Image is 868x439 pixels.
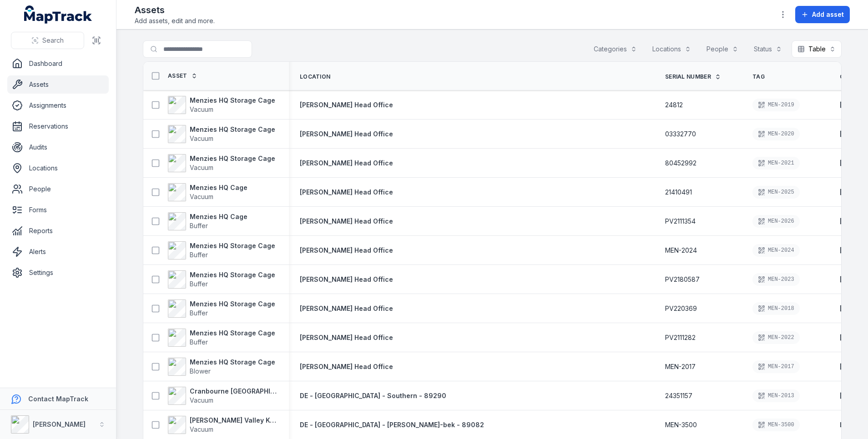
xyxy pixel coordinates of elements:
a: Menzies HQ Storage CageBuffer [168,299,275,318]
span: [PERSON_NAME] Head Office [300,188,393,196]
span: [PERSON_NAME] Head Office [300,363,393,370]
div: MEN-2024 [752,244,800,257]
a: Menzies HQ Storage CageVacuum [168,96,275,114]
span: DE - [GEOGRAPHIC_DATA] - [PERSON_NAME]-bek - 89082 [300,421,484,429]
strong: Menzies HQ Cage [190,212,247,221]
a: [PERSON_NAME] Head Office [300,362,393,371]
span: Buffer [190,338,208,346]
strong: Menzies HQ Storage Cage [190,329,275,338]
span: 21410491 [665,188,692,197]
div: MEN-2020 [752,128,800,140]
a: [PERSON_NAME] Head Office [300,159,393,168]
span: Add asset [812,10,844,19]
strong: Menzies HQ Storage Cage [190,299,275,309]
a: Reports [7,222,109,240]
a: Reservations [7,117,109,135]
span: PV220369 [665,304,697,313]
button: Add asset [795,6,850,23]
strong: [PERSON_NAME] [33,420,86,428]
a: [PERSON_NAME] Head Office [300,188,393,197]
div: MEN-2019 [752,99,800,111]
button: People [701,40,744,58]
div: MEN-3500 [752,419,800,431]
span: PV2111354 [665,217,696,226]
a: Asset [168,72,197,80]
span: Location [300,73,330,80]
a: Forms [7,201,109,219]
span: [PERSON_NAME] Head Office [300,304,393,312]
span: 24812 [665,100,683,110]
a: Menzies HQ Storage CageVacuum [168,125,275,143]
strong: Menzies HQ Storage Cage [190,358,275,367]
div: MEN-2013 [752,389,800,402]
strong: [PERSON_NAME] Valley Kororoit [190,416,278,425]
a: Menzies HQ Storage CageBuffer [168,241,275,259]
strong: Menzies HQ Cage [190,183,247,192]
a: [PERSON_NAME] Head Office [300,100,393,110]
div: MEN-2021 [752,157,800,170]
span: Vacuum [190,193,213,200]
div: MEN-2017 [752,360,800,373]
a: [PERSON_NAME] Head Office [300,130,393,139]
h2: Assets [135,4,215,16]
span: Vacuum [190,396,213,404]
a: [PERSON_NAME] Head Office [300,217,393,226]
a: Assets [7,75,109,94]
a: Menzies HQ CageVacuum [168,183,247,201]
a: Menzies HQ Storage CageVacuum [168,154,275,172]
a: DE - [GEOGRAPHIC_DATA] - Southern - 89290 [300,391,446,400]
span: Asset [168,72,187,80]
div: MEN-2022 [752,331,800,344]
a: [PERSON_NAME] Head Office [300,275,393,284]
a: Cranbourne [GEOGRAPHIC_DATA]Vacuum [168,387,278,405]
a: Dashboard [7,55,109,73]
a: Locations [7,159,109,177]
strong: Cranbourne [GEOGRAPHIC_DATA] [190,387,278,396]
a: Menzies HQ Storage CageBuffer [168,329,275,347]
div: MEN-2023 [752,273,800,286]
a: People [7,180,109,198]
a: Menzies HQ CageBuffer [168,212,247,230]
span: MEN-2017 [665,362,696,371]
div: MEN-2018 [752,302,800,315]
span: DE - [GEOGRAPHIC_DATA] - Southern - 89290 [300,392,446,399]
strong: Contact MapTrack [28,395,88,403]
span: [PERSON_NAME] Head Office [300,101,393,109]
a: MapTrack [24,5,92,24]
span: Vacuum [190,105,213,113]
a: Serial Number [665,73,721,80]
div: MEN-2026 [752,215,800,228]
a: Settings [7,264,109,282]
span: [PERSON_NAME] Head Office [300,246,393,254]
a: [PERSON_NAME] Valley KororoitVacuum [168,416,278,434]
button: Search [11,32,84,49]
span: [PERSON_NAME] Head Office [300,130,393,138]
span: [PERSON_NAME] Head Office [300,275,393,283]
a: Audits [7,138,109,156]
span: [PERSON_NAME] Head Office [300,159,393,167]
strong: Menzies HQ Storage Cage [190,154,275,163]
span: [PERSON_NAME] Head Office [300,217,393,225]
span: Add assets, edit and more. [135,16,215,25]
strong: Menzies HQ Storage Cage [190,270,275,279]
button: Status [748,40,788,58]
div: MEN-2025 [752,186,800,199]
a: DE - [GEOGRAPHIC_DATA] - [PERSON_NAME]-bek - 89082 [300,420,484,429]
strong: Menzies HQ Storage Cage [190,96,275,105]
span: MEN-2024 [665,246,697,255]
span: MEN-3500 [665,420,697,429]
span: PV2111282 [665,333,696,342]
span: Blower [190,367,211,375]
strong: Menzies HQ Storage Cage [190,241,275,250]
span: [PERSON_NAME] Head Office [300,334,393,341]
strong: Menzies HQ Storage Cage [190,125,275,134]
button: Locations [646,40,697,58]
a: [PERSON_NAME] Head Office [300,333,393,342]
a: Alerts [7,243,109,261]
a: Menzies HQ Storage CageBlower [168,358,275,376]
span: Buffer [190,309,208,317]
span: PV2180587 [665,275,700,284]
span: Serial Number [665,73,711,80]
span: 24351157 [665,391,692,400]
button: Categories [588,40,643,58]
